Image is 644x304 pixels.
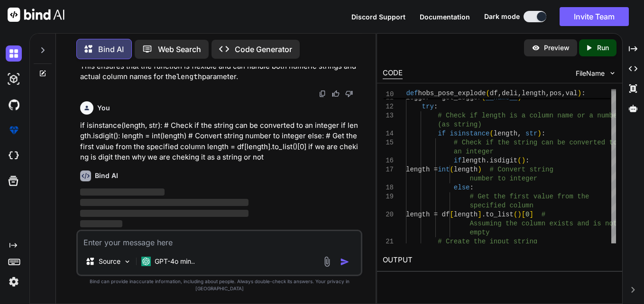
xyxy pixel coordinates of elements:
span: specified column [470,202,534,209]
span: [ [522,211,525,218]
span: , [518,89,522,97]
span: .to_list [482,211,514,218]
span: Documentation [420,13,470,21]
span: ] [530,211,534,218]
span: : [434,103,438,110]
span: length [454,211,478,218]
span: (as string) [438,121,482,128]
span: : [542,130,545,137]
span: : [525,157,529,164]
span: length = [406,166,438,173]
p: GPT-4o min.. [155,257,195,266]
div: 15 [383,138,394,147]
span: ( [490,130,494,137]
span: ( [482,94,486,101]
span: 0 [525,211,529,218]
span: pos [550,89,561,97]
span: Discord Support [351,13,405,21]
img: premium [6,122,22,138]
span: try [422,103,434,110]
p: Code Generator [235,44,292,55]
span: ‌ [80,220,122,227]
img: dislike [345,90,353,98]
span: if [454,157,462,164]
p: Source [99,257,120,266]
span: ) [522,157,525,164]
span: # [542,211,545,218]
span: length.isdigit [462,157,518,164]
div: 14 [383,129,394,138]
span: ) [538,130,542,137]
span: , [561,89,565,97]
h6: Bind AI [95,171,118,180]
span: ‌ [80,210,248,217]
span: ‌ [80,199,248,206]
span: , [546,89,550,97]
span: # Check if length is a column name or a number [438,112,621,119]
img: githubDark [6,97,22,113]
span: length [494,130,517,137]
img: Bind AI [8,8,64,22]
p: This ensures that the function is flexible and can handle both numeric strings and actual column ... [80,61,360,82]
p: if isinstance(length, str): # Check if the string can be converted to an integer if length.isdigi... [80,120,360,163]
span: FileName [576,69,605,78]
span: deli [502,89,518,97]
span: ( [514,211,517,218]
span: int [438,166,450,173]
span: ) [478,166,482,173]
p: Preview [544,43,570,53]
span: isinstance [450,130,490,137]
span: ) [518,94,522,101]
span: df [490,89,498,97]
span: val [566,89,578,97]
img: darkAi-studio [6,71,22,87]
img: GPT-4o mini [141,257,151,266]
span: def [406,89,418,97]
code: length [176,72,202,81]
img: attachment [322,256,332,267]
div: 13 [383,111,394,120]
img: Pick Models [123,258,131,266]
span: length [522,89,545,97]
div: 20 [383,210,394,219]
div: 16 [383,156,394,165]
span: else [454,184,470,191]
span: if [438,130,446,137]
span: # Check if the string can be converted to [454,139,617,146]
span: an integer [454,148,494,155]
img: chevron down [608,69,616,77]
h6: You [97,103,110,113]
span: number to integer [470,175,538,182]
p: Bind AI [98,44,124,55]
img: icon [340,257,350,267]
span: logger = get_logger [406,94,482,101]
p: Bind can provide inaccurate information, including about people. Always double-check its answers.... [76,278,362,292]
div: 18 [383,183,394,192]
img: settings [6,274,22,290]
span: [ [450,211,454,218]
span: ) [578,89,581,97]
img: cloudideIcon [6,148,22,164]
button: Invite Team [560,7,629,26]
p: Run [597,43,609,53]
span: , [518,130,522,137]
button: Documentation [420,12,470,22]
span: Assuming the column exists and is not [470,220,617,227]
span: : [470,184,474,191]
span: # Convert string [490,166,553,173]
span: ( [450,166,454,173]
p: Web Search [158,44,201,55]
span: , [498,89,502,97]
span: hobs_pose_explode [418,89,486,97]
img: darkChat [6,45,22,62]
span: Dark mode [484,12,520,21]
span: ( [518,157,522,164]
span: ( [486,89,489,97]
span: length = df [406,211,450,218]
div: 12 [383,102,394,111]
div: 17 [383,165,394,174]
img: like [332,90,340,98]
span: empty [470,229,490,236]
span: ] [478,211,482,218]
img: preview [532,44,540,52]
